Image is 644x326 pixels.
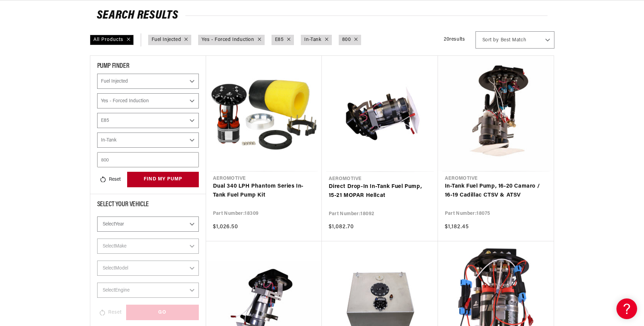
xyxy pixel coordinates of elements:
[97,283,199,298] select: Engine
[90,35,134,45] div: All Products
[97,201,199,210] div: Select Your Vehicle
[202,36,254,44] a: Yes - Forced Induction
[152,36,181,44] a: Fuel Injected
[445,182,547,200] a: In-Tank Fuel Pump, 16-20 Camaro / 16-19 Cadillac CTSV & ATSV
[482,37,499,44] span: Sort by
[97,261,199,276] select: Model
[97,10,548,21] h2: Search Results
[97,74,199,89] select: CARB or EFI
[342,36,351,44] a: 800
[97,133,199,148] select: Mounting
[97,172,123,187] button: Reset
[97,217,199,232] select: Year
[97,152,199,167] input: Enter Horsepower
[213,182,315,200] a: Dual 340 LPH Phantom Series In-Tank Fuel Pump Kit
[97,63,130,70] span: PUMP FINDER
[97,93,199,108] select: Power Adder
[97,239,199,254] select: Make
[444,37,465,42] span: 20 results
[304,36,321,44] a: In-Tank
[476,31,554,49] select: Sort by
[97,113,199,128] select: Fuel
[275,36,284,44] a: E85
[329,182,431,200] a: Direct Drop-In In-Tank Fuel Pump, 15-21 MOPAR Hellcat
[127,172,199,187] button: find my pump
